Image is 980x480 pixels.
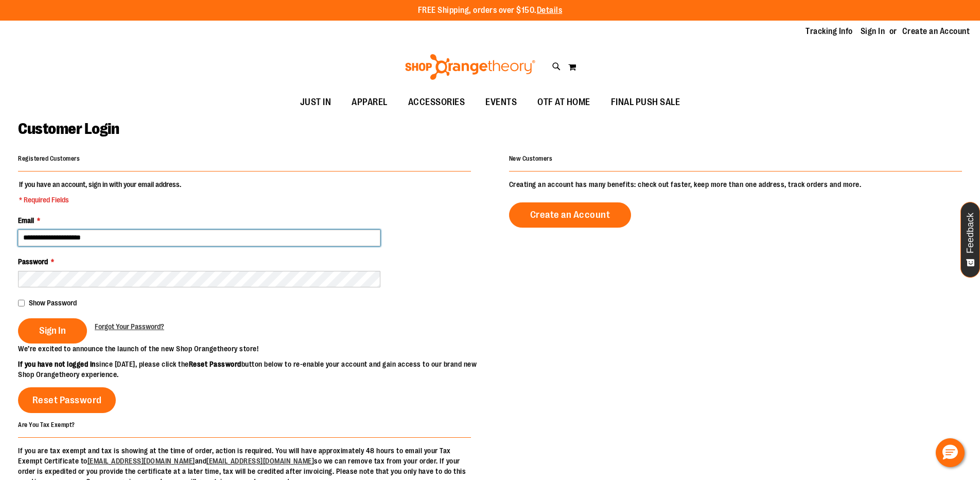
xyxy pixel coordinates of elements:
span: Forgot Your Password? [95,322,164,331]
span: Create an Account [530,209,610,220]
p: since [DATE], please click the button below to re-enable your account and gain access to our bran... [18,359,490,380]
a: Reset Password [18,387,116,413]
span: * Required Fields [19,195,181,205]
a: Create an Account [509,202,632,228]
span: Email [18,216,34,225]
span: Reset Password [32,395,102,406]
strong: Registered Customers [18,155,80,162]
a: FINAL PUSH SALE [601,91,691,114]
a: EVENTS [475,91,527,114]
span: ACCESSORIES [408,91,465,114]
span: Feedback [966,213,975,253]
span: EVENTS [485,91,517,114]
button: Feedback - Show survey [960,202,980,278]
span: Password [18,258,48,266]
a: Sign In [861,26,885,37]
legend: If you have an account, sign in with your email address. [18,179,182,205]
span: Sign In [39,325,66,336]
strong: Reset Password [189,360,241,368]
a: Details [537,6,563,15]
p: Creating an account has many benefits: check out faster, keep more than one address, track orders... [509,179,962,190]
strong: New Customers [509,155,553,162]
strong: If you have not logged in [18,360,96,368]
button: Hello, have a question? Let’s chat. [936,438,965,467]
p: FREE Shipping, orders over $150. [418,5,563,16]
span: APPAREL [352,91,388,114]
strong: Are You Tax Exempt? [18,421,75,428]
a: [EMAIL_ADDRESS][DOMAIN_NAME] [206,457,314,465]
a: JUST IN [290,91,342,114]
span: Show Password [29,299,77,307]
a: ACCESSORIES [398,91,476,114]
p: We’re excited to announce the launch of the new Shop Orangetheory store! [18,344,490,354]
button: Sign In [18,318,87,344]
a: [EMAIL_ADDRESS][DOMAIN_NAME] [87,457,195,465]
span: Customer Login [18,120,119,138]
a: OTF AT HOME [527,91,601,114]
img: Shop Orangetheory [404,54,537,80]
span: JUST IN [300,91,331,114]
a: APPAREL [341,91,398,114]
span: FINAL PUSH SALE [611,91,680,114]
a: Create an Account [902,26,970,37]
span: OTF AT HOME [537,91,590,114]
a: Forgot Your Password? [95,321,164,332]
a: Tracking Info [806,26,853,37]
